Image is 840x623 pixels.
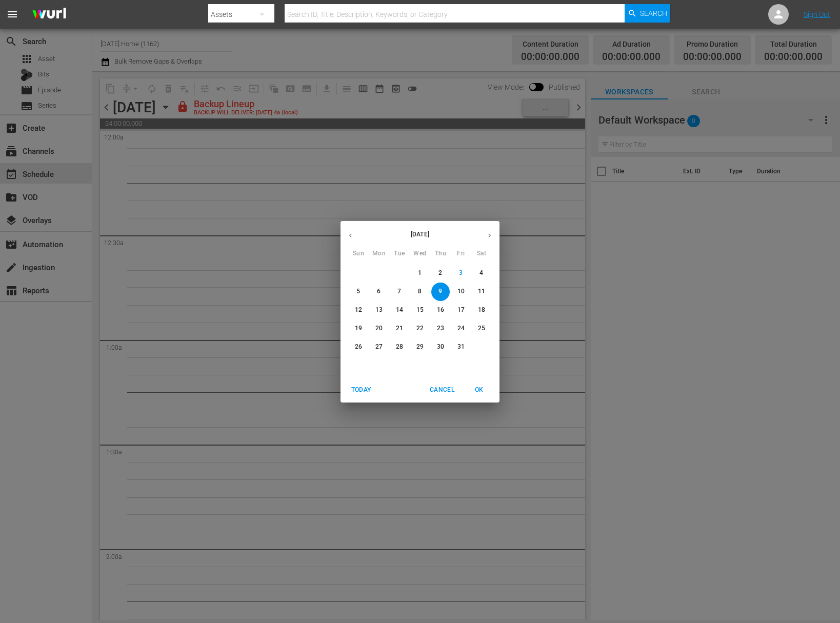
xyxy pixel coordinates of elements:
[472,319,491,338] button: 25
[349,319,368,338] button: 19
[478,306,485,314] p: 18
[349,338,368,356] button: 26
[349,283,368,301] button: 5
[459,269,463,277] p: 3
[438,269,442,277] p: 2
[452,301,470,319] button: 17
[349,249,368,259] span: Sun
[416,343,424,351] p: 29
[396,324,403,333] p: 21
[355,306,362,314] p: 12
[390,283,409,301] button: 7
[411,283,429,301] button: 8
[426,381,458,398] button: Cancel
[416,324,424,333] p: 22
[370,338,388,356] button: 27
[478,287,485,296] p: 11
[804,10,830,18] a: Sign Out
[411,301,429,319] button: 15
[370,301,388,319] button: 13
[438,287,442,296] p: 9
[479,269,483,277] p: 4
[396,306,403,314] p: 14
[416,306,424,314] p: 15
[457,343,465,351] p: 31
[377,287,381,296] p: 6
[345,381,377,398] button: Today
[355,343,362,351] p: 26
[411,249,429,259] span: Wed
[390,338,409,356] button: 28
[6,8,18,21] span: menu
[390,301,409,319] button: 14
[472,264,491,283] button: 4
[396,343,403,351] p: 28
[437,324,444,333] p: 23
[411,319,429,338] button: 22
[356,287,360,296] p: 5
[431,249,450,259] span: Thu
[452,264,470,283] button: 3
[431,264,450,283] button: 2
[437,306,444,314] p: 16
[411,264,429,283] button: 1
[457,324,465,333] p: 24
[472,249,491,259] span: Sat
[411,338,429,356] button: 29
[430,385,454,395] span: Cancel
[463,381,495,398] button: OK
[25,3,74,27] img: ans4CAIJ8jUAAAAAAAAAAAAAAAAAAAAAAAAgQb4GAAAAAAAAAAAAAAAAAAAAAAAAJMjXAAAAAAAAAAAAAAAAAAAAAAAAgAT5G...
[452,283,470,301] button: 10
[375,306,383,314] p: 13
[472,301,491,319] button: 18
[452,319,470,338] button: 24
[457,306,465,314] p: 17
[452,338,470,356] button: 31
[375,324,383,333] p: 20
[397,287,401,296] p: 7
[437,343,444,351] p: 30
[418,269,422,277] p: 1
[418,287,422,296] p: 8
[467,385,491,395] span: OK
[361,230,479,239] p: [DATE]
[478,324,485,333] p: 25
[349,301,368,319] button: 12
[457,287,465,296] p: 10
[355,324,362,333] p: 19
[390,319,409,338] button: 21
[375,343,383,351] p: 27
[431,319,450,338] button: 23
[431,301,450,319] button: 16
[431,338,450,356] button: 30
[370,249,388,259] span: Mon
[472,283,491,301] button: 11
[370,283,388,301] button: 6
[452,249,470,259] span: Fri
[370,319,388,338] button: 20
[390,249,409,259] span: Tue
[349,385,373,395] span: Today
[640,4,667,23] span: Search
[431,283,450,301] button: 9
